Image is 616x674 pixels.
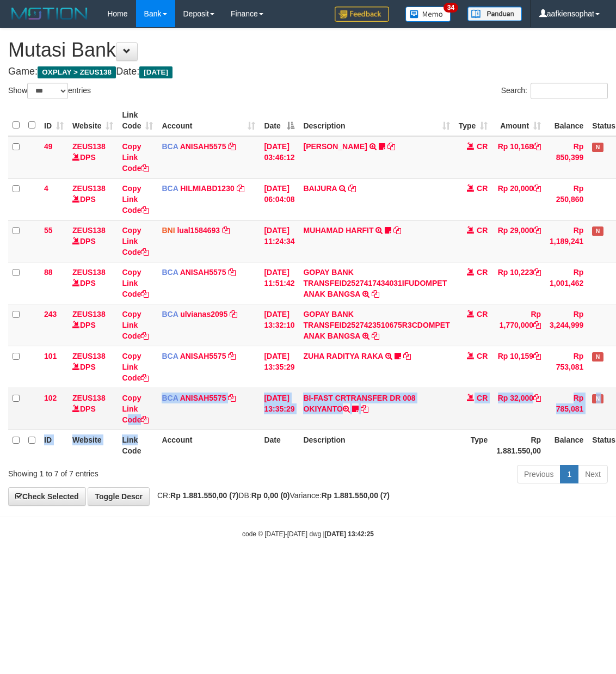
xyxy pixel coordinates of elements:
th: Account [157,430,260,461]
a: ZEUS138 [72,226,106,235]
span: 4 [44,184,48,193]
td: Rp 850,399 [545,136,588,179]
img: Button%20Memo.svg [405,7,451,22]
a: ANISAH5575 [180,268,226,277]
a: Copy Link Code [122,226,149,256]
th: ID [40,430,68,461]
a: ANISAH5575 [180,142,226,151]
a: Copy BI-FAST CRTRANSFER DR 008 OKIYANTO to clipboard [361,405,368,413]
a: ANISAH5575 [180,394,226,402]
th: Balance [545,105,588,136]
a: ZEUS138 [72,310,106,318]
a: Copy Link Code [122,184,149,215]
span: Has Note [592,143,603,152]
span: [DATE] [139,66,173,78]
strong: [DATE] 13:42:25 [325,530,374,538]
a: lual1584693 [177,226,220,235]
a: Copy Rp 10,159 to clipboard [533,352,541,360]
a: Copy Rp 29,000 to clipboard [533,226,541,235]
a: Copy Rp 1,770,000 to clipboard [533,321,541,329]
h1: Mutasi Bank [8,39,608,61]
td: Rp 20,000 [492,178,545,220]
a: Copy BAIJURA to clipboard [348,184,356,193]
a: Copy Link Code [122,142,149,173]
a: Copy lual1584693 to clipboard [222,226,230,235]
td: DPS [68,220,118,262]
a: Copy Link Code [122,352,149,382]
td: Rp 29,000 [492,220,545,262]
td: [DATE] 06:04:08 [260,178,299,220]
small: code © [DATE]-[DATE] dwg | [242,530,374,538]
a: BAIJURA [303,184,337,193]
span: CR [477,226,488,235]
td: DPS [68,262,118,304]
a: 1 [560,465,578,483]
a: Copy Rp 10,168 to clipboard [533,142,541,151]
span: CR [477,184,488,193]
td: Rp 32,000 [492,388,545,430]
a: ZUHA RADITYA RAKA [303,352,383,360]
td: Rp 3,244,999 [545,304,588,346]
td: Rp 10,223 [492,262,545,304]
th: Website: activate to sort column ascending [68,105,118,136]
a: Toggle Descr [88,487,150,506]
th: Date: activate to sort column descending [260,105,299,136]
strong: Rp 1.881.550,00 (7) [322,491,390,500]
td: Rp 753,081 [545,346,588,388]
th: Type [454,430,492,461]
a: GOPAY BANK TRANSFEID2527423510675R3CDOMPET ANAK BANGSA [303,310,449,340]
span: BCA [162,394,178,402]
th: Description [299,430,454,461]
input: Search: [531,83,608,99]
td: [DATE] 11:24:34 [260,220,299,262]
span: 55 [44,226,53,235]
a: Copy INA PAUJANAH to clipboard [387,142,395,151]
a: GOPAY BANK TRANSFEID2527417434031IFUDOMPET ANAK BANGSA [303,268,447,298]
span: Has Note [592,226,603,236]
td: [DATE] 11:51:42 [260,262,299,304]
a: Check Selected [8,487,86,506]
a: ANISAH5575 [180,352,226,360]
a: Next [578,465,608,483]
span: Has Note [592,352,603,361]
span: OXPLAY > ZEUS138 [38,66,116,78]
a: Copy Link Code [122,394,149,424]
h4: Game: Date: [8,66,608,77]
th: Balance [545,430,588,461]
th: Type: activate to sort column ascending [454,105,492,136]
td: [DATE] 03:46:12 [260,136,299,179]
a: Copy Link Code [122,268,149,298]
th: Account: activate to sort column ascending [157,105,260,136]
a: MUHAMAD HARFIT [303,226,373,235]
a: Copy MUHAMAD HARFIT to clipboard [393,226,401,235]
td: Rp 250,860 [545,178,588,220]
a: ZEUS138 [72,352,106,360]
img: Feedback.jpg [335,7,389,22]
th: Amount: activate to sort column ascending [492,105,545,136]
a: Copy ANISAH5575 to clipboard [228,394,236,402]
strong: Rp 0,00 (0) [251,491,290,500]
select: Showentries [27,83,68,99]
td: [DATE] 13:35:29 [260,388,299,430]
th: Date [260,430,299,461]
img: panduan.png [467,7,522,21]
td: Rp 1,189,241 [545,220,588,262]
a: Copy Link Code [122,310,149,340]
td: Rp 10,168 [492,136,545,179]
a: Copy ANISAH5575 to clipboard [228,268,236,277]
td: Rp 10,159 [492,346,545,388]
a: Copy GOPAY BANK TRANSFEID2527417434031IFUDOMPET ANAK BANGSA to clipboard [372,290,379,298]
a: Copy GOPAY BANK TRANSFEID2527423510675R3CDOMPET ANAK BANGSA to clipboard [372,332,379,340]
span: 243 [44,310,57,318]
span: 88 [44,268,53,277]
td: DPS [68,388,118,430]
td: BI-FAST CRTRANSFER DR 008 OKIYANTO [299,388,454,430]
th: Link Code [118,430,157,461]
span: BCA [162,268,178,277]
label: Show entries [8,83,91,99]
td: DPS [68,346,118,388]
span: CR [477,142,488,151]
a: ZEUS138 [72,394,106,402]
div: Showing 1 to 7 of 7 entries [8,464,249,479]
a: Copy ANISAH5575 to clipboard [228,142,236,151]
